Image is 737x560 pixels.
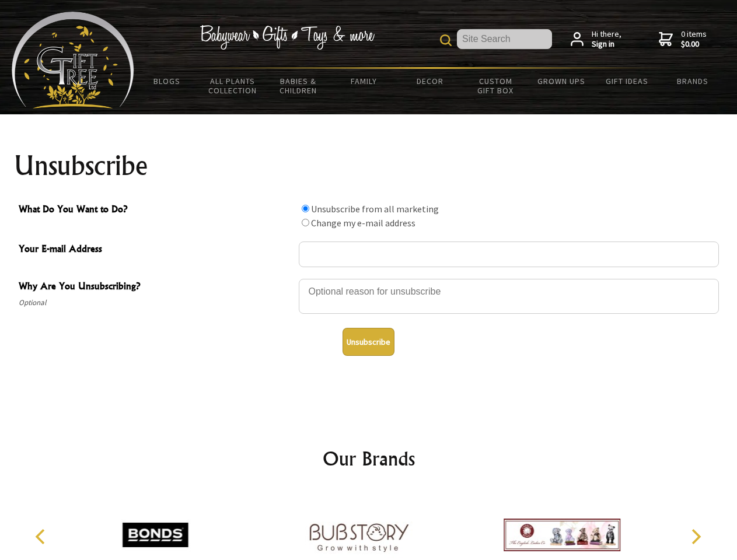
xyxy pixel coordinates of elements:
span: Your E-mail Address [19,242,293,258]
h1: Unsubscribe [14,152,724,180]
h2: Our Brands [23,444,714,473]
button: Next [683,524,708,549]
a: Hi there,Sign in [571,29,621,50]
input: Site Search [457,29,552,49]
label: Unsubscribe from all marketing [311,203,439,215]
a: Babies & Children [266,69,331,103]
label: Change my e-mail address [311,217,415,229]
a: All Plants Collection [200,69,266,103]
input: What Do You Want to Do? [302,219,309,226]
strong: Sign in [592,39,621,50]
button: Unsubscribe [343,328,394,356]
a: Gift Ideas [594,69,660,93]
textarea: Why Are You Unsubscribing? [299,279,719,314]
a: Custom Gift Box [463,69,529,103]
img: product search [440,34,452,46]
a: Family [331,69,397,93]
span: What Do You Want to Do? [19,202,293,219]
strong: $0.00 [681,39,707,50]
input: What Do You Want to Do? [302,205,309,212]
a: Grown Ups [528,69,594,93]
img: Babywear - Gifts - Toys & more [200,25,375,50]
span: Hi there, [592,29,621,50]
input: Your E-mail Address [299,242,719,267]
a: Decor [397,69,463,93]
span: 0 items [681,29,707,50]
button: Previous [29,524,55,549]
a: 0 items$0.00 [659,29,707,50]
a: BLOGS [134,69,200,93]
a: Brands [660,69,726,93]
img: Babyware - Gifts - Toys and more... [12,12,134,108]
span: Why Are You Unsubscribing? [19,279,293,296]
span: Optional [19,296,293,310]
